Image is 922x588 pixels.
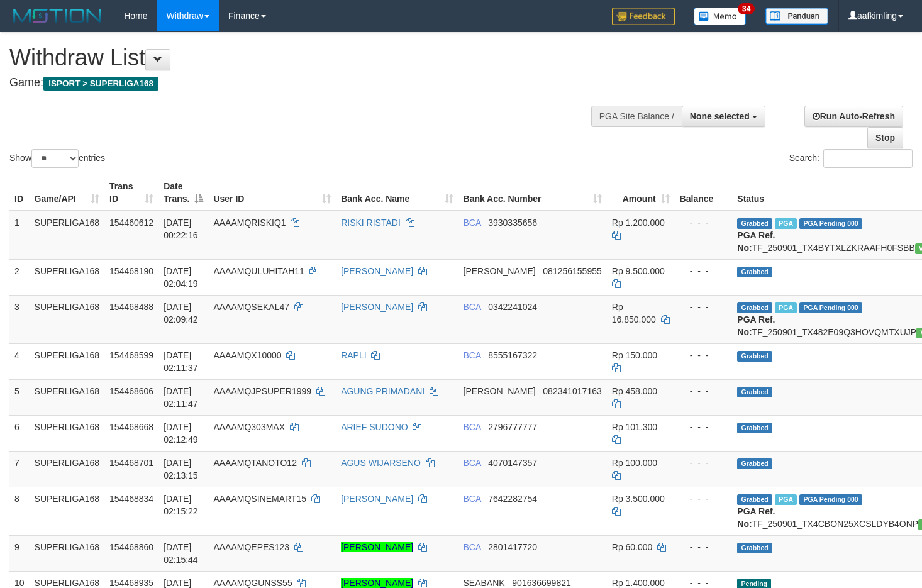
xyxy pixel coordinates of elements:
[164,422,198,445] span: [DATE] 02:12:49
[543,386,601,396] span: Copy 082341017163 to clipboard
[341,458,421,468] a: AGUS WIJARSENO
[9,487,30,535] td: 8
[164,218,198,240] span: [DATE] 00:22:16
[737,314,775,337] b: PGA Ref. No:
[680,457,728,469] div: - - -
[9,379,30,415] td: 5
[464,266,536,276] span: [PERSON_NAME]
[488,302,537,312] span: Copy 0342241024 to clipboard
[109,302,153,312] span: 154468488
[464,386,536,396] span: [PERSON_NAME]
[737,423,772,433] span: Grabbed
[464,542,481,552] span: BCA
[543,266,601,276] span: Copy 081256155955 to clipboard
[488,422,537,432] span: Copy 2796777777 to clipboard
[737,494,772,505] span: Grabbed
[213,578,292,588] span: AAAAMQGUNSS55
[680,265,728,277] div: - - -
[208,175,336,211] th: User ID: activate to sort column ascending
[488,350,537,360] span: Copy 8555167322 to clipboard
[341,302,413,312] a: [PERSON_NAME]
[164,302,198,325] span: [DATE] 02:09:42
[458,175,607,211] th: Bank Acc. Number: activate to sort column ascending
[612,350,657,360] span: Rp 150.000
[612,542,653,552] span: Rp 60.000
[680,421,728,433] div: - - -
[867,127,903,148] a: Stop
[9,259,30,295] td: 2
[109,386,153,396] span: 154468606
[680,349,728,362] div: - - -
[799,494,862,505] span: PGA Pending
[43,77,158,91] span: ISPORT > SUPERLIGA168
[341,578,413,588] a: [PERSON_NAME]
[30,415,105,451] td: SUPERLIGA168
[164,458,198,480] span: [DATE] 02:13:15
[30,343,105,379] td: SUPERLIGA168
[213,302,289,312] span: AAAAMQSEKAL47
[104,175,158,211] th: Trans ID: activate to sort column ascending
[737,302,772,313] span: Grabbed
[607,175,675,211] th: Amount: activate to sort column ascending
[612,578,665,588] span: Rp 1.400.000
[9,343,30,379] td: 4
[341,218,401,228] a: RISKI RISTADI
[464,578,505,588] span: SEABANK
[775,302,797,313] span: Marked by aafnonsreyleab
[9,295,30,343] td: 3
[30,379,105,415] td: SUPERLIGA168
[9,415,30,451] td: 6
[109,494,153,504] span: 154468834
[464,302,481,312] span: BCA
[464,422,481,432] span: BCA
[158,175,208,211] th: Date Trans.: activate to sort column descending
[30,211,105,260] td: SUPERLIGA168
[804,106,903,127] a: Run Auto-Refresh
[341,422,408,432] a: ARIEF SUDONO
[341,266,413,276] a: [PERSON_NAME]
[680,492,728,505] div: - - -
[9,211,30,260] td: 1
[680,216,728,229] div: - - -
[612,302,656,325] span: Rp 16.850.000
[464,350,481,360] span: BCA
[213,350,281,360] span: AAAAMQX10000
[341,494,413,504] a: [PERSON_NAME]
[680,385,728,397] div: - - -
[164,266,198,289] span: [DATE] 02:04:19
[164,542,198,565] span: [DATE] 02:15:44
[109,218,153,228] span: 154460612
[213,386,311,396] span: AAAAMQJPSUPER1999
[737,387,772,397] span: Grabbed
[213,494,306,504] span: AAAAMQSINEMART15
[738,3,755,14] span: 34
[341,386,425,396] a: AGUNG PRIMADANI
[9,535,30,571] td: 9
[341,542,413,552] a: [PERSON_NAME]
[213,458,297,468] span: AAAAMQTANOTO12
[9,175,30,211] th: ID
[30,451,105,487] td: SUPERLIGA168
[799,218,862,229] span: PGA Pending
[464,458,481,468] span: BCA
[612,494,665,504] span: Rp 3.500.000
[488,494,537,504] span: Copy 7642282754 to clipboard
[682,106,765,127] button: None selected
[680,301,728,313] div: - - -
[737,351,772,362] span: Grabbed
[9,77,602,89] h4: Game:
[164,494,198,516] span: [DATE] 02:15:22
[737,506,775,529] b: PGA Ref. No:
[213,218,286,228] span: AAAAMQRISKIQ1
[612,266,665,276] span: Rp 9.500.000
[9,149,105,168] label: Show entries
[9,6,105,25] img: MOTION_logo.png
[30,259,105,295] td: SUPERLIGA168
[109,542,153,552] span: 154468860
[30,487,105,535] td: SUPERLIGA168
[213,266,304,276] span: AAAAMQULUHITAH11
[109,350,153,360] span: 154468599
[591,106,682,127] div: PGA Site Balance /
[30,535,105,571] td: SUPERLIGA168
[336,175,458,211] th: Bank Acc. Name: activate to sort column ascending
